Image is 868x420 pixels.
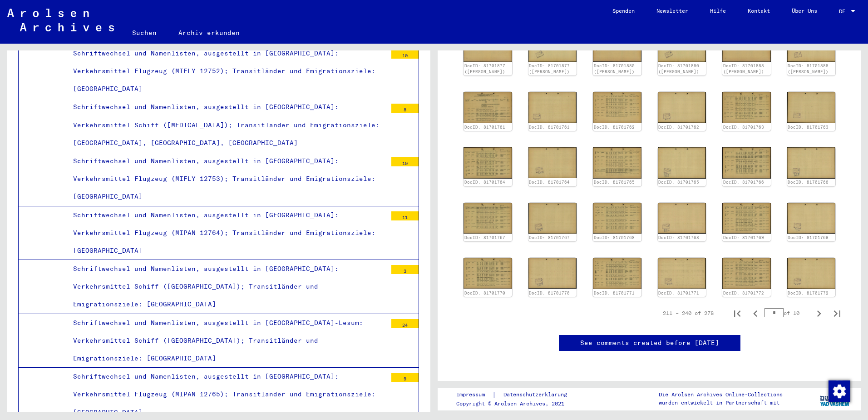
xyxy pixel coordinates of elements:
[722,147,771,179] img: 001.jpg
[529,235,570,240] a: DocID: 81701767
[529,180,570,185] a: DocID: 81701764
[788,235,829,240] a: DocID: 81701769
[464,235,505,240] a: DocID: 81701767
[391,373,419,382] div: 9
[787,147,836,179] img: 002.jpg
[464,125,505,130] a: DocID: 81701761
[66,206,387,260] div: Schriftwechsel und Namenlisten, ausgestellt in [GEOGRAPHIC_DATA]: Verkehrsmittel Flugzeug (MIPAN ...
[464,92,512,123] img: 001.jpg
[464,203,512,234] img: 001.jpg
[658,290,699,295] a: DocID: 81701771
[456,390,492,400] a: Impressum
[168,22,251,44] a: Archiv erkunden
[723,290,764,295] a: DocID: 81701772
[663,309,714,317] div: 211 – 240 of 278
[7,9,114,31] img: Arolsen_neg.svg
[456,400,578,408] p: Copyright © Arolsen Archives, 2021
[580,338,719,348] a: See comments created before [DATE]
[788,63,829,75] a: DocID: 81701888 ([PERSON_NAME])
[66,260,387,314] div: Schriftwechsel und Namenlisten, ausgestellt in [GEOGRAPHIC_DATA]: Verkehrsmittel Schiff ([GEOGRAP...
[593,258,641,289] img: 001.jpg
[722,203,771,234] img: 001.jpg
[828,380,850,402] div: Zustimmung ändern
[594,125,635,130] a: DocID: 81701762
[391,50,419,59] div: 10
[658,180,699,185] a: DocID: 81701765
[764,309,810,317] div: of 10
[529,63,570,75] a: DocID: 81701877 ([PERSON_NAME])
[529,125,570,130] a: DocID: 81701761
[787,92,836,123] img: 002.jpg
[593,147,641,179] img: 001.jpg
[722,92,771,123] img: 001.jpg
[746,304,764,322] button: Previous page
[464,180,505,185] a: DocID: 81701764
[528,203,577,234] img: 002.jpg
[391,104,419,113] div: 8
[66,98,387,152] div: Schriftwechsel und Namenlisten, ausgestellt in [GEOGRAPHIC_DATA]: Verkehrsmittel Schiff ([MEDICAL...
[593,203,641,234] img: 001.jpg
[788,125,829,130] a: DocID: 81701763
[391,319,419,328] div: 24
[829,380,850,402] img: Zustimmung ändern
[723,235,764,240] a: DocID: 81701769
[658,125,699,130] a: DocID: 81701762
[723,125,764,130] a: DocID: 81701763
[528,258,577,289] img: 002.jpg
[464,290,505,295] a: DocID: 81701770
[391,157,419,166] div: 10
[66,45,387,98] div: Schriftwechsel und Namenlisten, ausgestellt in [GEOGRAPHIC_DATA]: Verkehrsmittel Flugzeug (MIFLY ...
[456,390,578,400] div: |
[66,152,387,206] div: Schriftwechsel und Namenlisten, ausgestellt in [GEOGRAPHIC_DATA]: Verkehrsmittel Flugzeug (MIFLY ...
[658,92,706,123] img: 002.jpg
[464,258,512,289] img: 001.jpg
[723,180,764,185] a: DocID: 81701766
[594,180,635,185] a: DocID: 81701765
[728,304,746,322] button: First page
[121,22,168,44] a: Suchen
[659,390,783,399] p: Die Arolsen Archives Online-Collections
[658,63,699,75] a: DocID: 81701880 ([PERSON_NAME])
[496,390,578,400] a: Datenschutzerklärung
[658,258,706,289] img: 002.jpg
[723,63,764,75] a: DocID: 81701888 ([PERSON_NAME])
[528,92,577,123] img: 002.jpg
[391,265,419,274] div: 3
[66,314,387,368] div: Schriftwechsel und Namenlisten, ausgestellt in [GEOGRAPHIC_DATA]-Lesum: Verkehrsmittel Schiff ([G...
[391,211,419,220] div: 11
[658,147,706,179] img: 002.jpg
[839,8,849,15] span: DE
[659,399,783,407] p: wurden entwickelt in Partnerschaft mit
[529,290,570,295] a: DocID: 81701770
[593,92,641,123] img: 001.jpg
[818,387,852,410] img: yv_logo.png
[828,304,846,322] button: Last page
[658,235,699,240] a: DocID: 81701768
[810,304,828,322] button: Next page
[594,235,635,240] a: DocID: 81701768
[594,290,635,295] a: DocID: 81701771
[788,290,829,295] a: DocID: 81701772
[787,258,836,289] img: 002.jpg
[787,203,836,234] img: 002.jpg
[722,258,771,289] img: 001.jpg
[658,203,706,234] img: 002.jpg
[464,147,512,179] img: 001.jpg
[464,63,505,75] a: DocID: 81701877 ([PERSON_NAME])
[594,63,635,75] a: DocID: 81701880 ([PERSON_NAME])
[528,147,577,178] img: 002.jpg
[788,180,829,185] a: DocID: 81701766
